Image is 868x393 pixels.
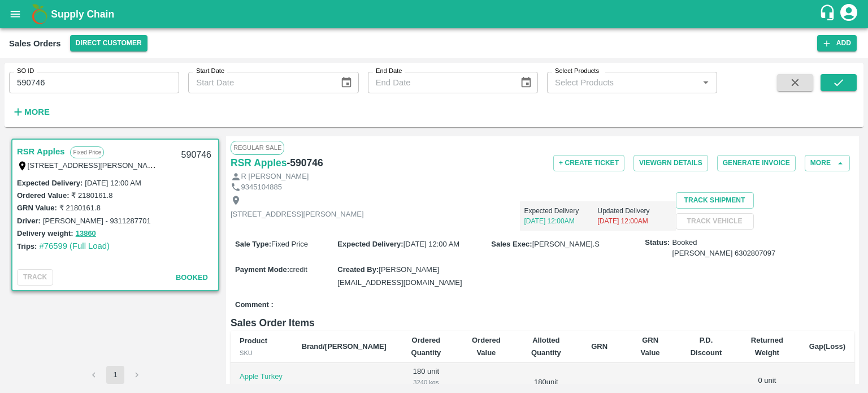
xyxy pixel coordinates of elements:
img: logo [28,3,51,25]
span: Fixed Price [271,240,308,248]
p: 9345104885 [241,182,282,193]
button: Choose date [515,72,537,93]
b: Brand/[PERSON_NAME] [302,342,387,351]
p: [DATE] 12:00AM [524,216,598,226]
b: Ordered Quantity [411,336,441,357]
b: Ordered Value [472,336,501,357]
button: Generate Invoice [717,155,796,171]
b: Gap(Loss) [809,342,845,351]
a: RSR Apples [231,155,287,171]
a: RSR Apples [17,144,64,159]
div: SKU [240,348,284,358]
label: Sale Type : [235,240,271,248]
button: Open [698,75,713,90]
label: Expected Delivery : [337,240,403,248]
h6: Sales Order Items [231,315,854,331]
button: 13860 [76,227,96,240]
p: Updated Delivery [598,206,671,216]
input: End Date [368,72,511,93]
h6: - 590746 [287,155,323,171]
p: R [PERSON_NAME] [241,171,309,182]
span: credit [289,265,307,274]
button: + Create Ticket [553,155,624,171]
span: Regular Sale [231,141,284,154]
span: [PERSON_NAME][EMAIL_ADDRESS][DOMAIN_NAME] [337,265,462,286]
button: More [805,155,850,171]
b: Supply Chain [51,8,114,20]
span: Booked [672,237,775,258]
label: Status: [645,237,670,248]
button: ViewGRN Details [633,155,708,171]
label: [STREET_ADDRESS][PERSON_NAME] [28,161,161,170]
div: [PERSON_NAME] 6302807097 [672,248,775,259]
b: Allotted Quantity [531,336,561,357]
label: Created By : [337,265,379,274]
label: [DATE] 12:00 AM [85,179,141,187]
button: Choose date [336,72,357,93]
label: Trips: [17,242,37,251]
p: Fixed Price [70,146,104,158]
a: Supply Chain [51,6,819,22]
label: End Date [376,67,402,76]
button: More [9,102,53,122]
button: Add [817,35,857,51]
div: ₹ 0 [687,382,725,393]
div: account of current user [839,2,859,26]
label: ₹ 2180161.8 [59,204,101,212]
label: ₹ 2180161.8 [71,191,112,200]
div: customer-support [819,4,839,24]
b: P.D. Discount [691,336,722,357]
p: Expected Delivery [524,206,598,216]
label: Driver: [17,217,41,225]
p: [STREET_ADDRESS][PERSON_NAME] [231,209,364,220]
label: GRN Value: [17,204,57,212]
label: Start Date [196,67,224,76]
input: Enter SO ID [9,72,179,93]
input: Start Date [188,72,331,93]
label: Expected Delivery : [17,179,83,187]
a: #76599 (Full Load) [39,241,110,251]
p: Apple Turkey RD-DI [240,372,284,392]
p: [DATE] 12:00AM [598,216,671,226]
label: Ordered Value: [17,191,69,200]
strong: More [24,107,50,116]
label: Payment Mode : [235,265,289,274]
b: Product [240,336,267,345]
label: [PERSON_NAME] - 9311287701 [43,217,151,225]
label: Comment : [235,300,274,310]
label: SO ID [17,67,34,76]
b: GRN [591,342,607,351]
label: Delivery weight: [17,229,73,237]
span: Booked [176,273,208,282]
b: Returned Weight [751,336,783,357]
b: GRN Value [641,336,660,357]
span: [PERSON_NAME].S [532,240,600,248]
button: page 1 [106,366,124,384]
span: [DATE] 12:00 AM [403,240,459,248]
label: Select Products [555,67,599,76]
input: Select Products [550,75,695,90]
label: Sales Exec : [491,240,532,248]
nav: pagination navigation [83,366,147,384]
button: open drawer [2,1,28,27]
div: Sales Orders [9,36,61,51]
button: Select DC [70,35,147,51]
div: 590746 [175,142,218,169]
button: Track Shipment [676,192,754,209]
